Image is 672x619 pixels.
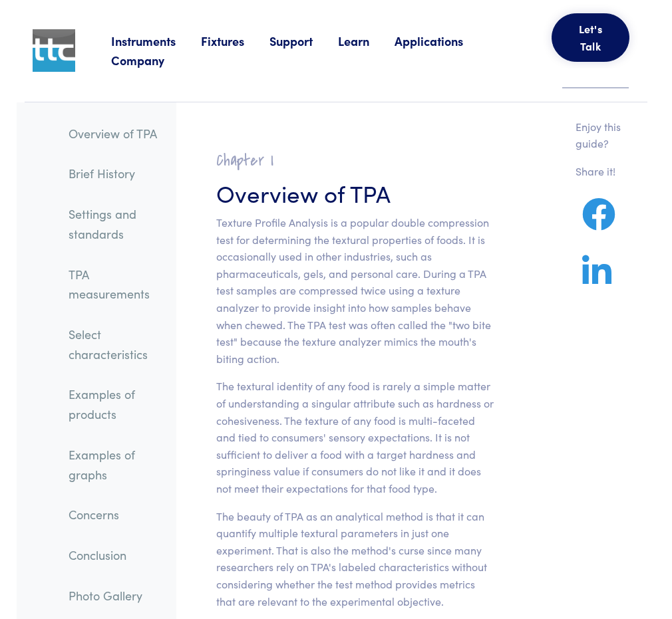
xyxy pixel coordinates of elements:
a: Share on LinkedIn [576,271,618,287]
a: Overview of TPA [58,118,176,149]
a: Select characteristics [58,319,176,369]
a: Instruments [111,33,201,49]
button: Let's Talk [552,13,630,62]
a: Brief History [58,158,176,189]
a: Examples of products [58,379,176,429]
a: Examples of graphs [58,439,176,489]
a: Support [269,33,338,49]
a: TPA measurements [58,259,176,309]
h3: Overview of TPA [216,176,496,209]
p: The textural identity of any food is rarely a simple matter of understanding a singular attribute... [216,378,496,497]
a: Conclusion [58,540,176,570]
p: The beauty of TPA as an analytical method is that it can quantify multiple textural parameters in... [216,508,496,610]
p: Texture Profile Analysis is a popular double compression test for determining the textural proper... [216,214,496,367]
a: Photo Gallery [58,580,176,611]
h2: Chapter I [216,150,496,171]
img: ttc_logo_1x1_v1.0.png [33,29,75,72]
p: Share it! [576,163,622,180]
p: Enjoy this guide? [576,118,622,152]
a: Fixtures [201,33,269,49]
a: Learn [338,33,395,49]
a: Company [111,52,190,68]
a: Concerns [58,499,176,530]
a: Settings and standards [58,199,176,249]
a: Applications [395,33,488,49]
